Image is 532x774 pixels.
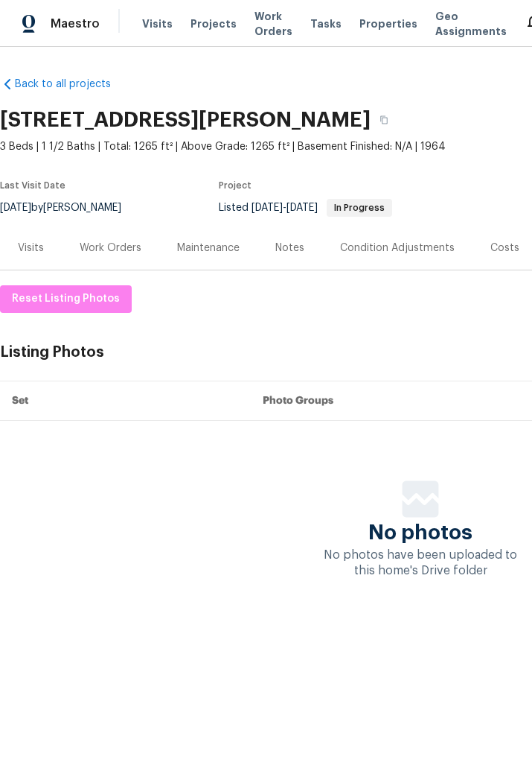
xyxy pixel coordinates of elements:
div: Maintenance [177,241,240,256]
span: Visits [142,16,173,31]
span: - [251,203,318,213]
span: [DATE] [251,203,283,213]
span: Maestro [51,16,100,31]
span: In Progress [328,203,391,212]
span: [DATE] [286,203,318,213]
span: Properties [359,16,417,31]
span: No photos [368,525,472,540]
div: Visits [18,241,44,256]
span: Reset Listing Photos [12,290,120,308]
div: Costs [490,241,519,256]
span: Tasks [310,19,342,29]
div: Condition Adjustments [340,241,455,256]
span: Project [219,181,251,190]
span: Listed [219,203,392,213]
button: Copy Address [371,107,397,133]
div: Work Orders [80,241,141,256]
span: Geo Assignments [435,9,507,39]
span: Projects [190,16,237,31]
div: Notes [275,241,304,256]
span: Work Orders [254,9,292,39]
span: No photos have been uploaded to this home's Drive folder [324,549,517,577]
